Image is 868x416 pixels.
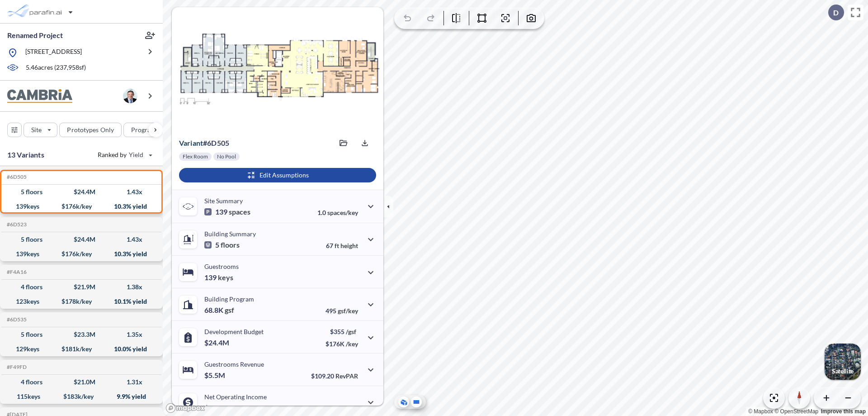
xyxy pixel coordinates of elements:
[325,307,358,315] p: 495
[338,405,358,412] span: margin
[346,328,356,335] span: /gsf
[832,368,854,375] p: Satellite
[398,397,409,407] button: Aerial View
[340,242,358,249] span: height
[204,393,267,401] p: Net Operating Income
[5,269,27,275] h5: Click to copy the code
[320,405,358,412] p: 45.0%
[204,207,250,216] p: 139
[204,403,226,412] p: $2.5M
[59,123,122,137] button: Prototypes Only
[204,371,226,380] p: $5.5M
[748,408,773,415] a: Mapbox
[317,209,358,216] p: 1.0
[825,344,861,380] img: Switcher Image
[129,150,144,159] span: Yield
[204,338,231,347] p: $24.4M
[229,207,250,216] span: spaces
[311,372,358,380] p: $109.20
[221,240,240,249] span: floors
[123,89,137,103] img: user logo
[325,340,358,348] p: $176K
[5,221,27,228] h5: Click to copy the code
[326,242,358,249] p: 67
[346,340,358,348] span: /key
[218,273,233,282] span: keys
[225,306,234,315] span: gsf
[204,230,256,238] p: Building Summary
[204,295,254,303] p: Building Program
[67,125,114,134] p: Prototypes Only
[123,123,172,137] button: Program
[7,30,63,40] p: Renamed Project
[204,328,264,335] p: Development Budget
[327,209,358,216] span: spaces/key
[179,139,229,148] p: # 6d505
[774,408,818,415] a: OpenStreetMap
[31,125,42,134] p: Site
[204,273,233,282] p: 139
[5,364,27,370] h5: Click to copy the code
[204,263,239,270] p: Guestrooms
[26,63,86,73] p: 5.46 acres ( 237,958 sf)
[259,171,309,180] p: Edit Assumptions
[25,47,82,58] p: [STREET_ADDRESS]
[7,149,44,160] p: 13 Variants
[90,148,158,162] button: Ranked by Yield
[204,360,264,368] p: Guestrooms Revenue
[338,307,358,315] span: gsf/key
[335,372,358,380] span: RevPAR
[5,174,27,180] h5: Click to copy the code
[411,397,422,407] button: Site Plan
[204,197,243,205] p: Site Summary
[179,139,203,147] span: Variant
[825,344,861,380] button: Switcher ImageSatellite
[179,168,376,182] button: Edit Assumptions
[24,123,57,137] button: Site
[131,125,156,134] p: Program
[217,153,236,160] p: No Pool
[821,408,866,415] a: Improve this map
[325,328,358,335] p: $355
[165,403,205,413] a: Mapbox homepage
[335,242,339,249] span: ft
[183,153,208,160] p: Flex Room
[7,89,72,103] img: BrandImage
[204,306,234,315] p: 68.8K
[833,9,839,17] p: D
[204,240,240,249] p: 5
[5,316,27,323] h5: Click to copy the code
